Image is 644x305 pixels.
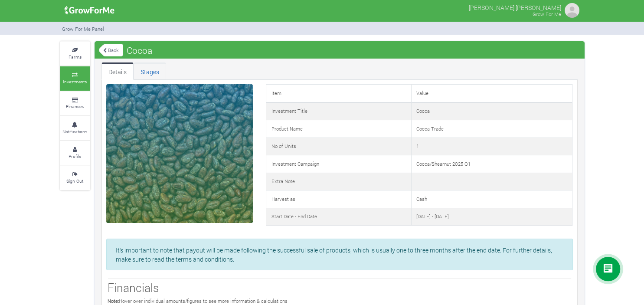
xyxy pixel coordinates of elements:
[62,128,87,134] small: Notifications
[108,298,288,304] small: Hover over individual amounts/figures to see more information & calculations
[533,11,561,17] small: Grow For Me
[411,85,572,102] td: Value
[563,2,581,19] img: growforme image
[63,79,87,85] small: Investments
[99,43,123,57] a: Back
[60,141,90,165] a: Profile
[411,102,572,120] td: Cocoa
[266,155,411,173] td: Investment Campaign
[411,208,572,226] td: [DATE] - [DATE]
[108,298,119,304] b: Note:
[69,54,82,60] small: Farms
[66,178,83,184] small: Sign Out
[266,85,411,102] td: Item
[124,42,154,59] span: Cocoa
[116,246,562,264] p: It's important to note that payout will be made following the successful sale of products, which ...
[62,2,118,19] img: growforme image
[266,173,411,190] td: Extra Note
[266,120,411,138] td: Product Name
[60,66,90,90] a: Investments
[60,92,90,115] a: Finances
[266,208,411,226] td: Start Date - End Date
[101,62,134,80] a: Details
[266,102,411,120] td: Investment Title
[62,26,104,32] small: Grow For Me Panel
[266,138,411,155] td: No of Units
[411,120,572,138] td: Cocoa Trade
[411,190,572,208] td: Cash
[66,103,84,109] small: Finances
[108,281,572,295] h3: Financials
[266,190,411,208] td: Harvest as
[60,42,90,66] a: Farms
[134,62,166,80] a: Stages
[411,138,572,155] td: 1
[411,155,572,173] td: Cocoa/Shearnut 2025 Q1
[60,166,90,190] a: Sign Out
[60,116,90,140] a: Notifications
[469,2,561,12] p: [PERSON_NAME] [PERSON_NAME]
[69,153,81,159] small: Profile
